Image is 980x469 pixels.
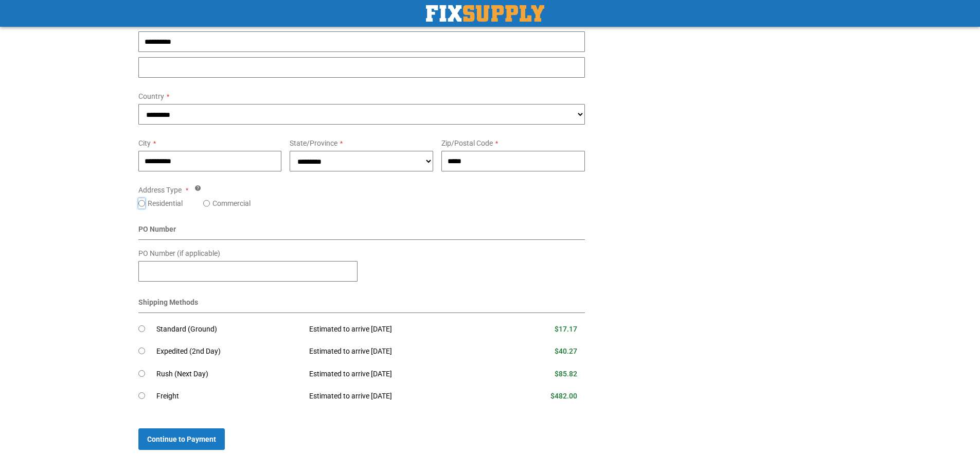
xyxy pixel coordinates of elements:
[555,325,577,333] span: $17.17
[301,385,500,408] td: Estimated to arrive [DATE]
[555,347,577,355] span: $40.27
[138,20,185,28] span: Street Address
[550,392,577,400] span: $482.00
[138,224,585,240] div: PO Number
[138,92,164,100] span: Country
[147,435,216,443] span: Continue to Payment
[301,363,500,386] td: Estimated to arrive [DATE]
[138,139,151,147] span: City
[138,249,220,257] span: PO Number (if applicable)
[138,186,182,194] span: Address Type
[156,385,302,408] td: Freight
[301,340,500,363] td: Estimated to arrive [DATE]
[426,5,544,22] a: store logo
[156,363,302,386] td: Rush (Next Day)
[212,198,251,209] label: Commercial
[426,5,544,22] img: Fix Industrial Supply
[156,318,302,341] td: Standard (Ground)
[156,340,302,363] td: Expedited (2nd Day)
[555,370,577,378] span: $85.82
[148,198,183,209] label: Residential
[138,297,585,313] div: Shipping Methods
[290,139,337,147] span: State/Province
[301,318,500,341] td: Estimated to arrive [DATE]
[138,428,225,450] button: Continue to Payment
[441,139,493,147] span: Zip/Postal Code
